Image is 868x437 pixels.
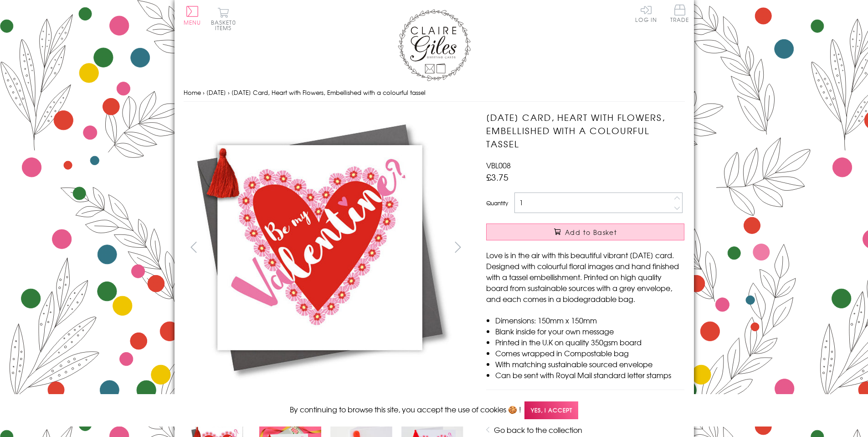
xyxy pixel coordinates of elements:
a: Home [184,88,201,97]
button: next [447,237,468,257]
li: Comes wrapped in Compostable bag [495,348,684,359]
span: 0 items [215,18,236,32]
img: Valentine's Day Card, Heart with Flowers, Embellished with a colourful tassel [183,111,457,385]
button: Basket0 items [211,7,236,31]
a: Trade [670,5,689,24]
img: Claire Giles Greetings Cards [398,9,471,81]
li: Dimensions: 150mm x 150mm [495,315,684,326]
span: Trade [670,5,689,22]
span: Add to Basket [565,228,617,237]
span: VBL008 [486,160,511,171]
nav: breadcrumbs [184,83,685,102]
p: Love is in the air with this beautiful vibrant [DATE] card. Designed with colourful floral images... [486,250,684,304]
img: Valentine's Day Card, Heart with Flowers, Embellished with a colourful tassel [468,111,741,385]
label: Quantity [486,199,508,207]
button: Menu [184,6,201,25]
span: Yes, I accept [524,401,578,419]
li: With matching sustainable sourced envelope [495,359,684,369]
a: [DATE] [206,88,226,97]
span: › [228,88,230,97]
li: Blank inside for your own message [495,326,684,337]
span: [DATE] Card, Heart with Flowers, Embellished with a colourful tassel [231,88,426,97]
h1: [DATE] Card, Heart with Flowers, Embellished with a colourful tassel [486,111,684,150]
li: Can be sent with Royal Mail standard letter stamps [495,369,684,380]
button: Add to Basket [486,224,684,240]
span: £3.75 [486,171,508,183]
li: Printed in the U.K on quality 350gsm board [495,337,684,348]
button: prev [184,237,204,257]
span: › [203,88,205,97]
a: Go back to the collection [494,424,582,435]
span: Menu [184,18,201,26]
a: Log In [635,5,657,22]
